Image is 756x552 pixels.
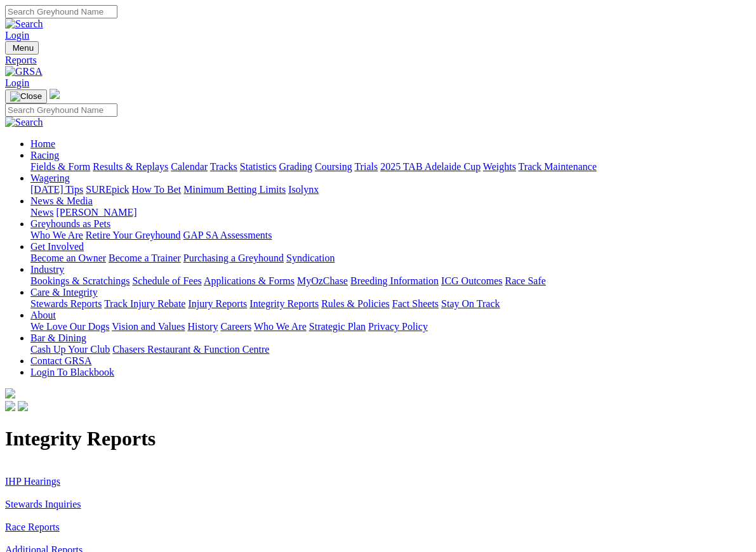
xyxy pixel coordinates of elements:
a: 2025 TAB Adelaide Cup [380,161,481,172]
a: Integrity Reports [249,298,319,309]
a: Fact Sheets [392,298,439,309]
a: Contact GRSA [30,355,91,366]
div: Greyhounds as Pets [30,230,751,241]
a: Stay On Track [441,298,500,309]
a: Track Injury Rebate [104,298,185,309]
a: Minimum Betting Limits [183,184,286,195]
img: logo-grsa-white.png [50,89,60,99]
a: Who We Are [254,321,307,332]
a: Login To Blackbook [30,367,114,378]
a: Reports [5,55,751,66]
a: ICG Outcomes [441,275,502,286]
a: Bookings & Scratchings [30,275,129,286]
a: Login [5,77,29,88]
a: Trials [354,161,378,172]
div: Bar & Dining [30,344,751,355]
a: Coursing [315,161,352,172]
img: Close [10,91,42,102]
input: Search [5,103,117,117]
a: Injury Reports [188,298,247,309]
a: Rules & Policies [321,298,390,309]
a: Careers [220,321,251,332]
a: Retire Your Greyhound [86,230,181,240]
img: Search [5,117,43,128]
a: Breeding Information [350,275,439,286]
a: Vision and Values [112,321,185,332]
a: History [187,321,218,332]
a: Login [5,30,29,41]
a: Fields & Form [30,161,90,172]
a: Strategic Plan [309,321,366,332]
a: Get Involved [30,241,84,252]
img: twitter.svg [18,401,28,411]
a: Racing [30,150,59,161]
a: Tracks [210,161,237,172]
a: Who We Are [30,230,83,240]
img: GRSA [5,66,43,77]
a: Privacy Policy [368,321,428,332]
div: News & Media [30,207,751,218]
a: [DATE] Tips [30,184,83,195]
a: Home [30,138,55,149]
div: About [30,321,751,332]
a: Cash Up Your Club [30,344,110,355]
a: We Love Our Dogs [30,321,109,332]
a: About [30,310,56,320]
a: Applications & Forms [204,275,295,286]
a: Results & Replays [93,161,168,172]
a: Become an Owner [30,253,106,263]
a: News [30,207,53,218]
div: Care & Integrity [30,298,751,310]
a: Industry [30,264,64,275]
a: Bar & Dining [30,332,86,343]
a: GAP SA Assessments [183,230,272,240]
a: Grading [279,161,312,172]
a: IHP Hearings [5,476,60,487]
a: How To Bet [132,184,182,195]
a: Stewards Reports [30,298,102,309]
img: facebook.svg [5,401,15,411]
div: Get Involved [30,253,751,264]
img: logo-grsa-white.png [5,388,15,398]
div: Wagering [30,184,751,195]
a: Race Reports [5,522,60,532]
input: Search [5,5,117,18]
button: Toggle navigation [5,41,39,55]
a: Greyhounds as Pets [30,218,110,229]
a: SUREpick [86,184,129,195]
h1: Integrity Reports [5,427,751,450]
a: MyOzChase [297,275,348,286]
img: Search [5,18,43,30]
button: Toggle navigation [5,89,47,103]
a: Schedule of Fees [132,275,201,286]
a: Syndication [286,253,335,263]
a: Become a Trainer [109,253,181,263]
a: Purchasing a Greyhound [183,253,284,263]
span: Menu [13,43,34,53]
a: News & Media [30,195,93,206]
a: Stewards Inquiries [5,499,81,509]
a: Race Safe [505,275,545,286]
a: Care & Integrity [30,287,98,298]
a: Calendar [171,161,208,172]
a: Isolynx [288,184,319,195]
a: [PERSON_NAME] [56,207,136,218]
a: Statistics [240,161,277,172]
a: Weights [483,161,516,172]
div: Industry [30,275,751,287]
a: Chasers Restaurant & Function Centre [112,344,269,355]
a: Wagering [30,173,70,183]
div: Racing [30,161,751,173]
a: Track Maintenance [519,161,597,172]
